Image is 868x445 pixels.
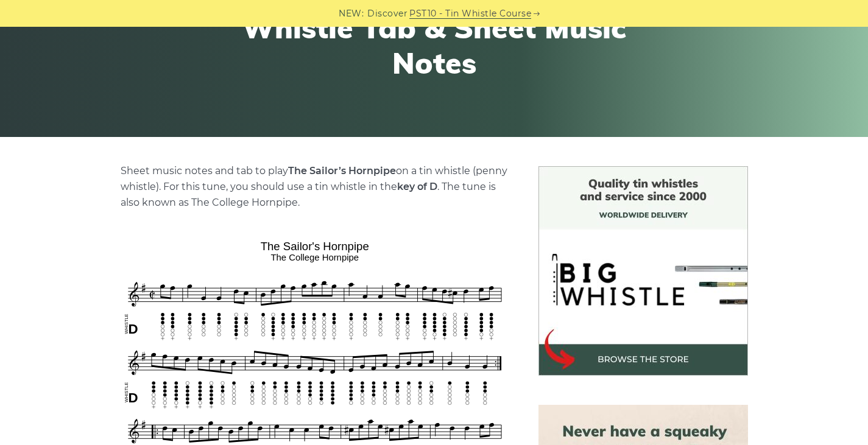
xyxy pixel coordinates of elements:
[288,165,396,177] strong: The Sailor’s Hornpipe
[339,7,364,21] span: NEW:
[367,7,408,21] span: Discover
[538,166,748,376] img: BigWhistle Tin Whistle Store
[121,163,509,211] p: Sheet music notes and tab to play on a tin whistle (penny whistle). For this tune, you should use...
[397,181,437,192] strong: key of D
[409,7,531,21] a: PST10 - Tin Whistle Course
